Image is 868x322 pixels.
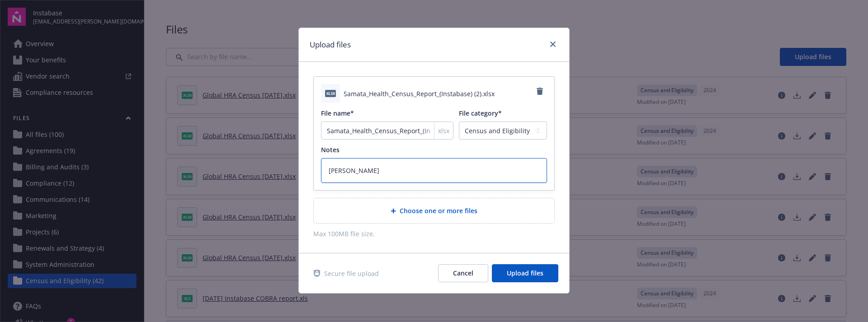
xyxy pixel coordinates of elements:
[547,39,558,50] a: close
[321,145,340,154] span: Notes
[321,158,547,183] textarea: Sa
[325,90,336,97] span: xlsx
[321,109,354,117] span: File name*
[313,198,555,224] div: Choose one or more files
[438,126,449,135] span: xlsx
[492,264,558,282] button: Upload files
[459,109,502,117] span: File category*
[533,84,547,98] a: Remove
[453,269,473,277] span: Cancel
[438,264,488,282] button: Cancel
[321,121,453,140] input: Add file name...
[324,269,379,278] span: Secure file upload
[313,229,555,238] span: Max 100MB file size.
[400,206,477,215] span: Choose one or more files
[507,269,543,277] span: Upload files
[344,89,495,98] span: Samata_Health_Census_Report_(Instabase) (2).xlsx
[310,39,351,51] h1: Upload files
